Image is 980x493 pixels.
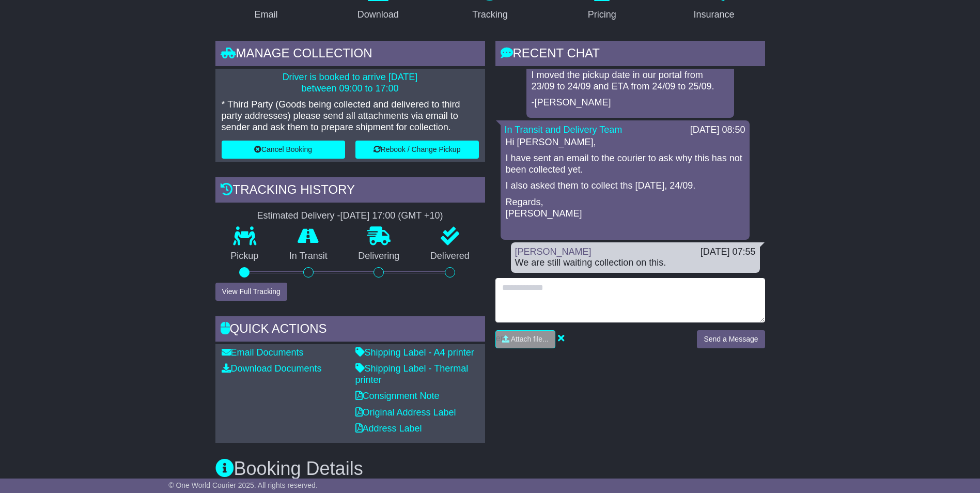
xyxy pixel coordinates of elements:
div: Download [357,8,399,22]
button: View Full Tracking [215,283,287,301]
a: Address Label [355,423,422,434]
div: [DATE] 17:00 (GMT +10) [340,210,443,222]
a: [PERSON_NAME] [515,246,592,257]
p: Hi [PERSON_NAME], [506,137,744,148]
h3: Booking Details [215,458,765,479]
p: I also asked them to collect ths [DATE], 24/09. [506,180,744,192]
span: © One World Courier 2025. All rights reserved. [168,481,318,489]
p: * Third Party (Goods being collected and delivered to third party addresses) please send all atta... [222,99,479,133]
div: Tracking [472,8,507,22]
a: Shipping Label - Thermal printer [355,363,469,385]
p: In Transit [274,251,343,262]
p: Regards, [PERSON_NAME] [506,197,744,219]
div: Estimated Delivery - [215,210,485,222]
a: Email Documents [222,347,304,358]
p: I moved the pickup date in our portal from 23/09 to 24/09 and ETA from 24/09 to 25/09. [532,70,729,92]
div: [DATE] 07:55 [701,246,756,258]
a: In Transit and Delivery Team [505,125,623,135]
div: RECENT CHAT [495,41,765,69]
p: -[PERSON_NAME] [532,97,729,109]
p: I have sent an email to the courier to ask why this has not been collected yet. [506,153,744,175]
button: Send a Message [697,330,765,348]
p: Delivering [343,251,415,262]
button: Cancel Booking [222,141,345,159]
div: Pricing [588,8,616,22]
a: Consignment Note [355,391,440,401]
p: Driver is booked to arrive [DATE] between 09:00 to 17:00 [222,72,479,94]
div: Email [254,8,277,22]
a: Original Address Label [355,407,456,418]
div: Insurance [694,8,735,22]
p: Delivered [415,251,485,262]
div: [DATE] 08:50 [690,125,745,136]
a: Shipping Label - A4 printer [355,347,474,358]
div: Quick Actions [215,316,485,344]
div: Manage collection [215,41,485,69]
a: Download Documents [222,363,322,374]
p: Pickup [215,251,274,262]
div: We are still waiting collection on this. [515,257,756,269]
div: Tracking history [215,177,485,205]
button: Rebook / Change Pickup [355,141,479,159]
